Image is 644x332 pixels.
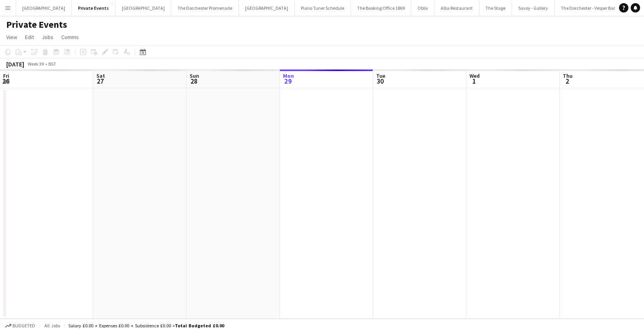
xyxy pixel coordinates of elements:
[563,72,573,79] span: Thu
[189,77,199,86] span: 28
[61,34,79,41] span: Comms
[175,323,224,328] span: Total Budgeted £0.00
[468,77,480,86] span: 1
[295,0,351,16] button: Piano Tuner Schedule
[479,0,512,16] button: The Stage
[48,61,56,67] div: BST
[26,61,45,67] span: Week 39
[351,0,411,16] button: The Booking Office 1869
[22,32,37,42] a: Edit
[434,0,479,16] button: Alba Restaurant
[2,77,9,86] span: 26
[58,32,82,42] a: Comms
[282,77,294,86] span: 29
[68,323,224,328] div: Salary £0.00 + Expenses £0.00 + Subsistence £0.00 =
[555,0,622,16] button: The Dorchester - Vesper Bar
[562,77,573,86] span: 2
[72,0,116,16] button: Private Events
[39,32,57,42] a: Jobs
[95,77,105,86] span: 27
[470,72,480,79] span: Wed
[512,0,555,16] button: Savoy - Gallery
[375,77,385,86] span: 30
[3,72,9,79] span: Fri
[283,72,294,79] span: Mon
[96,72,105,79] span: Sat
[4,321,36,330] button: Budgeted
[376,72,385,79] span: Tue
[190,72,199,79] span: Sun
[6,34,17,41] span: View
[171,0,239,16] button: The Dorchester Promenade
[25,34,34,41] span: Edit
[239,0,295,16] button: [GEOGRAPHIC_DATA]
[411,0,434,16] button: Oblix
[16,0,72,16] button: [GEOGRAPHIC_DATA]
[12,323,35,328] span: Budgeted
[42,34,53,41] span: Jobs
[3,32,20,42] a: View
[43,323,62,328] span: All jobs
[6,60,24,68] div: [DATE]
[6,19,67,30] h1: Private Events
[116,0,171,16] button: [GEOGRAPHIC_DATA]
